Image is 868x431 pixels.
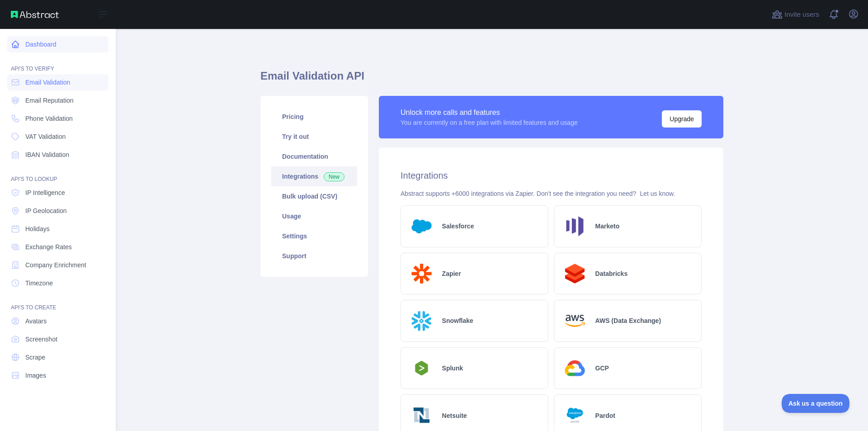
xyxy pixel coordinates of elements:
[561,402,588,429] img: Logo
[401,118,578,127] div: You are currently on a free plan with limited features and usage
[595,316,661,325] h2: AWS (Data Exchange)
[271,147,357,166] a: Documentation
[7,293,108,311] div: API'S TO CREATE
[7,165,108,183] div: API'S TO LOOKUP
[25,78,70,87] span: Email Validation
[561,355,588,382] img: Logo
[408,260,435,287] img: Logo
[25,150,69,159] span: IBAN Validation
[324,172,344,181] span: New
[25,96,74,105] span: Email Reputation
[595,411,615,420] h2: Pardot
[25,188,65,197] span: IP Intelligence
[7,221,108,237] a: Holidays
[442,411,467,420] h2: Netsuite
[7,74,108,90] a: Email Validation
[408,402,435,429] img: Logo
[25,353,45,362] span: Scrape
[7,54,108,72] div: API'S TO VERIFY
[25,279,53,288] span: Timezone
[271,246,357,266] a: Support
[7,185,108,201] a: IP Intelligence
[442,222,474,231] h2: Salesforce
[7,110,108,127] a: Phone Validation
[25,371,46,380] span: Images
[271,107,357,127] a: Pricing
[271,186,357,206] a: Bulk upload (CSV)
[7,92,108,109] a: Email Reputation
[595,222,620,231] h2: Marketo
[7,203,108,219] a: IP Geolocation
[7,313,108,329] a: Avatars
[7,367,108,384] a: Images
[595,269,628,278] h2: Databricks
[782,394,850,413] iframe: Toggle Customer Support
[662,110,702,128] button: Upgrade
[401,107,578,118] div: Unlock more calls and features
[25,206,67,215] span: IP Geolocation
[11,11,59,18] img: Abstract API
[7,239,108,255] a: Exchange Rates
[442,316,473,325] h2: Snowflake
[408,213,435,240] img: Logo
[25,317,47,326] span: Avatars
[595,364,609,373] h2: GCP
[401,189,702,198] div: Abstract supports +6000 integrations via Zapier. Don't see the integration you need?
[561,213,588,240] img: Logo
[25,260,86,270] span: Company Enrichment
[7,349,108,365] a: Scrape
[7,128,108,145] a: VAT Validation
[25,335,57,344] span: Screenshot
[7,147,108,163] a: IBAN Validation
[271,226,357,246] a: Settings
[561,308,588,334] img: Logo
[7,275,108,291] a: Timezone
[25,114,73,123] span: Phone Validation
[442,364,463,373] h2: Splunk
[7,331,108,347] a: Screenshot
[7,257,108,273] a: Company Enrichment
[7,36,108,52] a: Dashboard
[25,242,72,251] span: Exchange Rates
[442,269,461,278] h2: Zapier
[271,127,357,147] a: Try it out
[271,206,357,226] a: Usage
[25,132,66,141] span: VAT Validation
[408,358,435,378] img: Logo
[408,308,435,334] img: Logo
[260,69,723,90] h1: Email Validation API
[561,260,588,287] img: Logo
[401,169,702,182] h2: Integrations
[784,9,819,20] span: Invite users
[271,166,357,186] a: Integrations New
[25,224,50,233] span: Holidays
[770,7,821,22] button: Invite users
[640,190,675,197] a: Let us know.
